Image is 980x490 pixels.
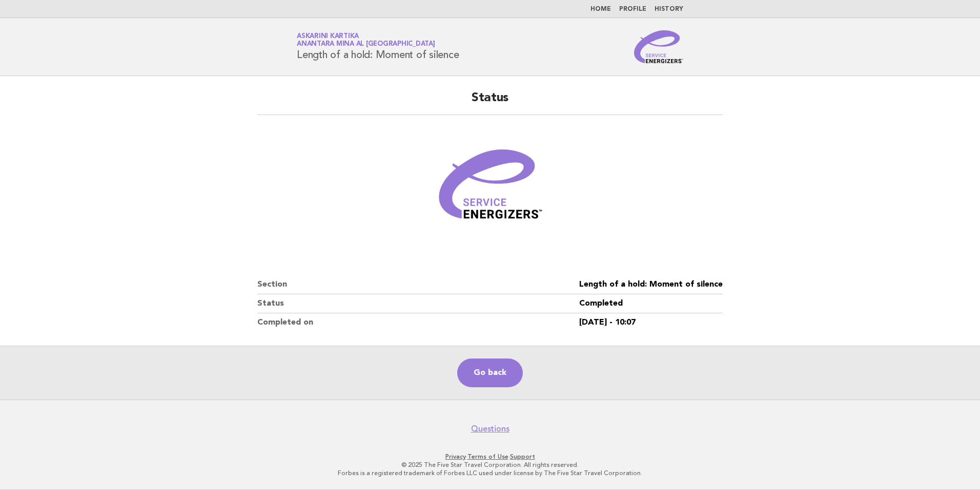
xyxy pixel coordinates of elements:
a: Go back [457,359,523,387]
a: History [655,6,683,12]
img: Service Energizers [634,30,683,63]
p: · · [176,453,804,461]
a: Privacy [445,453,466,460]
img: Verified [428,127,552,251]
a: Profile [619,6,646,12]
p: © 2025 The Five Star Travel Corporation. All rights reserved. [176,461,804,469]
dt: Status [257,294,579,313]
h1: Length of a hold: Moment of silence [297,33,459,60]
p: Forbes is a registered trademark of Forbes LLC used under license by The Five Star Travel Corpora... [176,469,804,477]
dd: Completed [579,294,723,313]
a: Questions [471,424,509,434]
dd: [DATE] - 10:07 [579,313,723,332]
span: Anantara Mina al [GEOGRAPHIC_DATA] [297,41,435,48]
h2: Status [257,90,723,115]
dd: Length of a hold: Moment of silence [579,275,723,294]
a: Home [590,6,611,12]
a: Askarini KartikaAnantara Mina al [GEOGRAPHIC_DATA] [297,33,435,47]
a: Terms of Use [467,453,508,460]
a: Support [510,453,535,460]
dt: Section [257,275,579,294]
dt: Completed on [257,313,579,332]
